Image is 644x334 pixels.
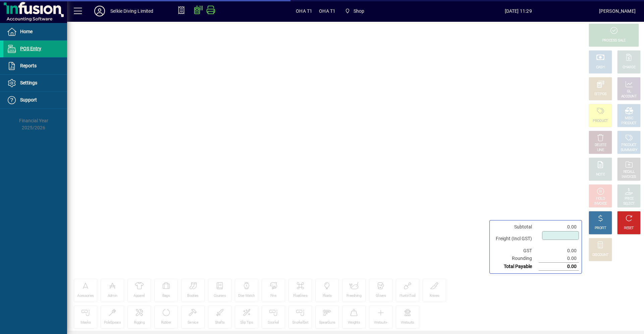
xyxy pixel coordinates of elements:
[621,148,637,153] div: SUMMARY
[354,6,365,16] span: Shop
[342,5,367,17] span: Shop
[20,63,37,68] span: Reports
[292,320,308,325] div: SnorkelSet
[20,29,33,34] span: Home
[539,223,579,231] td: 0.00
[627,89,631,94] div: GL
[438,6,599,16] span: [DATE] 11:29
[401,320,414,325] div: Wetsuits
[215,320,225,325] div: Shafts
[3,75,67,91] a: Settings
[293,293,307,298] div: Floatlines
[621,94,637,99] div: ACCOUNT
[238,293,255,298] div: Dive Watch
[348,320,360,325] div: Weights
[399,293,415,298] div: HuntinTool
[539,247,579,255] td: 0.00
[3,92,67,109] a: Support
[104,320,121,325] div: PoleSpears
[492,231,539,247] td: Freight (Incl GST)
[110,6,154,16] div: Selkie Diving Limited
[214,293,226,298] div: Courses
[89,5,110,17] button: Profile
[623,170,635,175] div: RECALL
[492,247,539,255] td: GST
[20,46,41,51] span: POS Entry
[492,255,539,263] td: Rounding
[270,293,276,298] div: Fins
[596,65,605,70] div: CASH
[187,320,198,325] div: Service
[80,320,91,325] div: Masks
[595,143,606,148] div: DELETE
[624,226,634,231] div: RESET
[161,320,171,325] div: Rubber
[374,320,387,325] div: Wetsuit+
[597,148,604,153] div: LINE
[539,263,579,271] td: 0.00
[20,97,37,103] span: Support
[623,65,636,70] div: CHARGE
[625,196,634,201] div: PRICE
[296,6,312,16] span: OHA T1
[623,201,635,206] div: SELECT
[596,172,605,177] div: NOTE
[268,320,279,325] div: Snorkel
[3,58,67,74] a: Reports
[594,201,606,206] div: INVOICE
[595,226,606,231] div: PROFIT
[596,196,605,201] div: HOLD
[240,320,253,325] div: Slip Tips
[77,293,94,298] div: Acessories
[430,293,439,298] div: Knives
[323,293,332,298] div: Floats
[319,320,335,325] div: SpearGuns
[134,320,145,325] div: Rigging
[621,121,636,126] div: PRODUCT
[599,6,636,16] div: [PERSON_NAME]
[20,80,37,85] span: Settings
[492,223,539,231] td: Subtotal
[622,175,636,180] div: INVOICES
[187,293,198,298] div: Booties
[133,293,145,298] div: Apparel
[108,293,117,298] div: Admin
[594,92,607,97] div: EFTPOS
[3,23,67,40] a: Home
[492,263,539,271] td: Total Payable
[346,293,361,298] div: Freediving
[162,293,170,298] div: Bags
[539,255,579,263] td: 0.00
[621,143,636,148] div: PRODUCT
[376,293,386,298] div: Gloves
[319,6,335,16] span: OHA T1
[592,253,608,258] div: DISCOUNT
[593,119,608,124] div: PRODUCT
[625,116,633,121] div: MISC
[602,38,626,43] div: PROCESS SALE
